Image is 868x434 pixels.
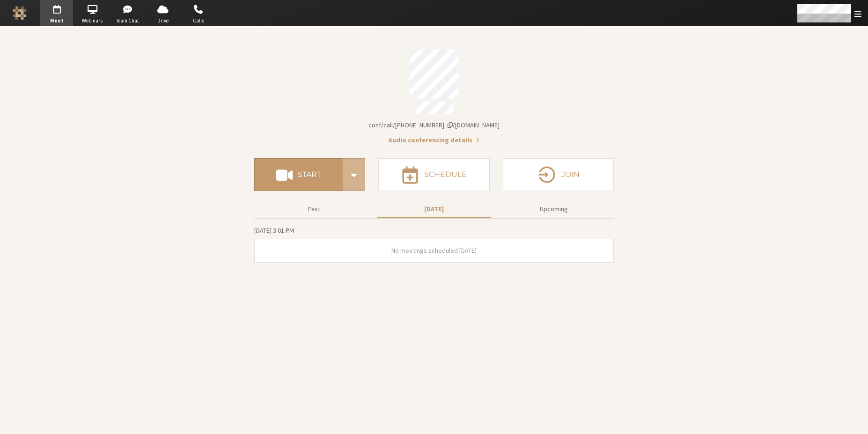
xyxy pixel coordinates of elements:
button: Schedule [378,158,489,191]
span: Copy my meeting room link [368,121,500,129]
h4: Schedule [424,171,467,178]
span: Calls [182,17,215,25]
span: No meetings scheduled [DATE] [391,246,477,255]
section: Account details [254,43,614,145]
span: Team Chat [111,17,144,25]
button: Audio conferencing details [389,135,479,145]
h4: Start [298,171,321,178]
button: Join [503,158,614,191]
h4: Join [561,171,580,178]
button: Upcoming [497,201,611,217]
span: Meet [40,17,73,25]
span: Webinars [76,17,109,25]
section: Today's Meetings [254,225,614,263]
span: [DATE] 3:01 PM [254,226,294,235]
button: [DATE] [377,201,491,217]
button: Start [254,158,343,191]
button: Past [257,201,371,217]
img: Iotum [13,6,27,20]
button: Copy my meeting room linkCopy my meeting room link [368,120,500,130]
div: Start conference options [343,158,365,191]
span: Drive [147,17,179,25]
